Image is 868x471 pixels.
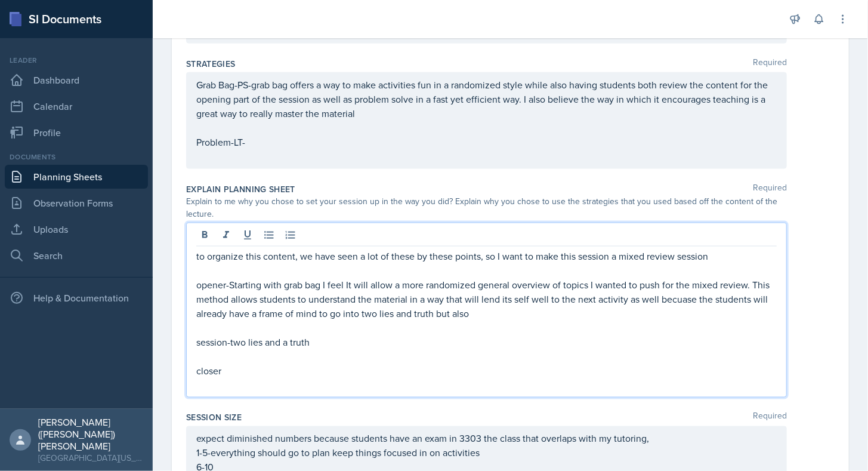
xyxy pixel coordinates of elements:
label: Session Size [186,412,242,424]
a: Calendar [5,94,148,118]
div: Explain to me why you chose to set your session up in the way you did? Explain why you chose to u... [186,195,787,220]
span: Required [753,58,787,70]
div: [GEOGRAPHIC_DATA][US_STATE] [38,452,143,464]
a: Planning Sheets [5,165,148,189]
p: closer [196,364,777,378]
p: Problem-LT- [196,135,777,149]
a: Uploads [5,217,148,241]
div: Help & Documentation [5,286,148,310]
a: Dashboard [5,68,148,92]
a: Profile [5,121,148,144]
label: Strategies [186,58,236,70]
label: Explain Planning Sheet [186,183,295,195]
p: 1-5-everything should go to plan keep things focused in on activities [196,446,777,460]
a: Search [5,244,148,267]
div: Leader [5,55,148,66]
span: Required [753,183,787,195]
p: opener-Starting with grab bag I feel It will allow a more randomized general overview of topics I... [196,278,777,321]
a: Observation Forms [5,191,148,215]
div: [PERSON_NAME] ([PERSON_NAME]) [PERSON_NAME] [38,416,143,452]
div: Documents [5,152,148,162]
p: session-two lies and a truth [196,335,777,349]
p: Grab Bag-PS-grab bag offers a way to make activities fun in a randomized style while also having ... [196,78,777,121]
p: expect diminished numbers because students have an exam in 3303 the class that overlaps with my t... [196,432,777,446]
span: Required [753,412,787,424]
p: to organize this content, we have seen a lot of these by these points, so I want to make this ses... [196,249,777,263]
